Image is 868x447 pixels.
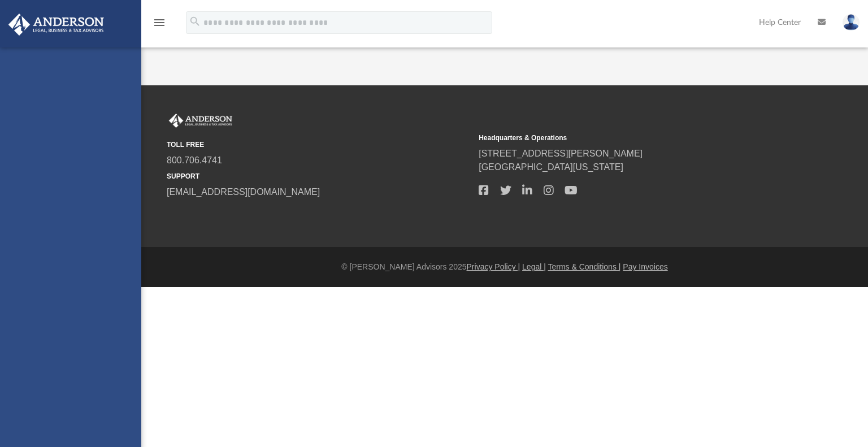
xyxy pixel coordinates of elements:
div: © [PERSON_NAME] Advisors 2025 [141,261,868,273]
i: search [189,15,201,28]
small: Headquarters & Operations [479,133,783,143]
img: User Pic [843,14,860,31]
a: Privacy Policy | [467,262,520,271]
small: SUPPORT [167,171,471,181]
img: Anderson Advisors Platinum Portal [5,14,107,36]
i: menu [153,16,166,29]
a: [GEOGRAPHIC_DATA][US_STATE] [479,162,623,172]
a: Legal | [522,262,546,271]
a: 800.706.4741 [167,155,222,165]
a: [EMAIL_ADDRESS][DOMAIN_NAME] [167,187,320,197]
a: menu [153,21,166,29]
img: Anderson Advisors Platinum Portal [167,114,235,128]
a: Terms & Conditions | [548,262,621,271]
a: [STREET_ADDRESS][PERSON_NAME] [479,149,643,158]
a: Pay Invoices [623,262,667,271]
small: TOLL FREE [167,140,471,150]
